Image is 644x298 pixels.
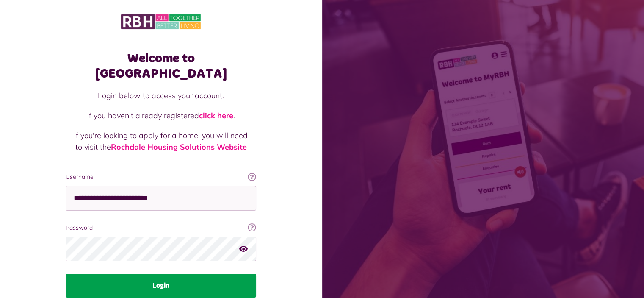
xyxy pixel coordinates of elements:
button: Login [66,274,256,298]
p: If you haven't already registered . [74,110,248,121]
label: Password [66,223,256,232]
a: click here [199,111,233,120]
img: MyRBH [121,13,201,31]
p: Login below to access your account. [74,90,248,101]
p: If you're looking to apply for a home, you will need to visit the [74,130,248,153]
label: Username [66,173,256,181]
a: Rochdale Housing Solutions Website [111,142,247,152]
h1: Welcome to [GEOGRAPHIC_DATA] [66,51,256,81]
